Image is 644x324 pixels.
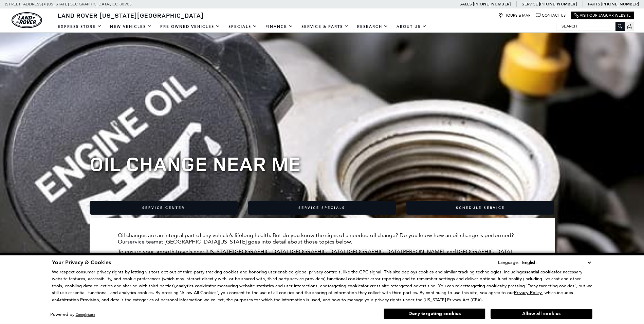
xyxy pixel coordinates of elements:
[328,283,363,289] strong: targeting cookies
[556,22,624,30] input: Search
[539,1,577,7] a: [PHONE_NUMBER]
[473,1,511,7] a: [PHONE_NUMBER]
[12,12,42,28] a: land-rover
[76,312,95,317] a: ComplyAuto
[127,238,159,245] a: service team
[514,290,542,296] u: Privacy Policy
[522,2,538,6] span: Service
[176,283,210,289] strong: analytics cookies
[384,308,485,319] button: Deny targeting cookies
[118,248,526,261] p: To ensure your smooth travels near [US_STATE][GEOGRAPHIC_DATA], [GEOGRAPHIC_DATA], [GEOGRAPHIC_DA...
[52,269,592,304] p: We respect consumer privacy rights by letting visitors opt out of third-party tracking cookies an...
[574,13,631,18] a: Visit Our Jaguar Website
[327,276,363,282] strong: functional cookies
[536,13,566,18] a: Contact Us
[601,1,639,7] a: [PHONE_NUMBER]
[261,21,297,33] a: Finance
[106,21,156,33] a: New Vehicles
[54,11,208,19] a: Land Rover [US_STATE][GEOGRAPHIC_DATA]
[118,232,526,245] p: Oil changes are an integral part of any vehicle’s lifelong health. But do you know the signs of a...
[520,259,592,266] select: Language Select
[50,312,95,317] div: Powered by
[248,201,396,215] a: Service Specials
[514,290,542,295] a: Privacy Policy
[5,2,132,6] a: [STREET_ADDRESS] • [US_STATE][GEOGRAPHIC_DATA], CO 80905
[90,150,301,177] span: Oil Change near Me
[12,12,42,28] img: Land Rover
[156,21,224,33] a: Pre-Owned Vehicles
[90,201,238,215] a: Service Center
[54,21,106,33] a: EXPRESS STORE
[54,21,431,33] nav: Main Navigation
[498,13,531,18] a: Hours & Map
[52,259,111,266] span: Your Privacy & Cookies
[588,2,600,6] span: Parts
[57,297,99,303] strong: Arbitration Provision
[58,11,204,19] span: Land Rover [US_STATE][GEOGRAPHIC_DATA]
[498,260,519,265] div: Language:
[460,2,472,6] span: Sales
[353,21,392,33] a: Research
[297,21,353,33] a: Service & Parts
[522,269,556,275] strong: essential cookies
[466,283,502,289] strong: targeting cookies
[224,21,261,33] a: Specials
[392,21,431,33] a: About Us
[406,201,555,215] a: Schedule Service
[491,309,592,319] button: Allow all cookies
